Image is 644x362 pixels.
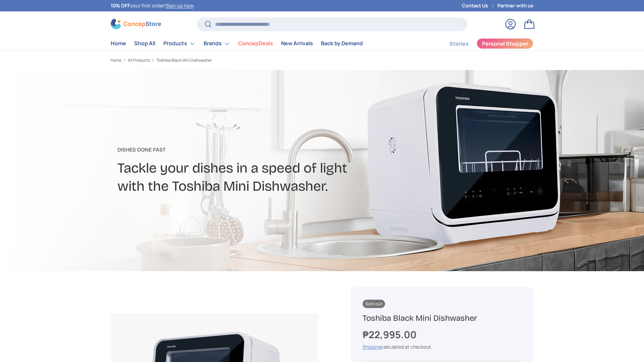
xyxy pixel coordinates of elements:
[482,41,528,46] span: Personal Shopper
[363,343,522,350] div: calculated at checkout.
[111,37,363,50] nav: Primary
[111,57,335,63] nav: Breadcrumbs
[363,313,522,323] h1: Toshiba Black Mini Dishwasher
[159,37,200,50] summary: Products
[321,37,363,50] a: Back by Demand
[449,37,469,50] a: Stories
[156,58,212,62] a: Toshiba Black Mini Dishwasher
[363,328,418,341] strong: ₱22,995.00
[117,159,375,195] h2: Tackle your dishes in a speed of light with the Toshiba Mini Dishwasher.
[117,146,375,154] p: Dishes Done Fast​
[111,58,121,62] a: Home
[462,2,497,9] a: Contact Us
[497,2,533,9] a: Partner with us
[134,37,155,50] a: Shop All
[281,37,313,50] a: New Arrivals
[363,300,385,308] span: Sold out
[363,344,381,350] a: Shipping
[111,37,126,50] a: Home
[163,37,196,50] a: Products
[166,2,193,9] a: Sign up now
[111,2,195,9] p: your first order! .
[128,58,150,62] a: All Products
[477,38,533,49] a: Personal Shopper
[433,37,533,50] nav: Secondary
[200,37,234,50] summary: Brands
[111,2,130,9] strong: 10% OFF
[238,37,273,50] a: ConcepDeals
[111,19,161,29] img: ConcepStore
[204,37,230,50] a: Brands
